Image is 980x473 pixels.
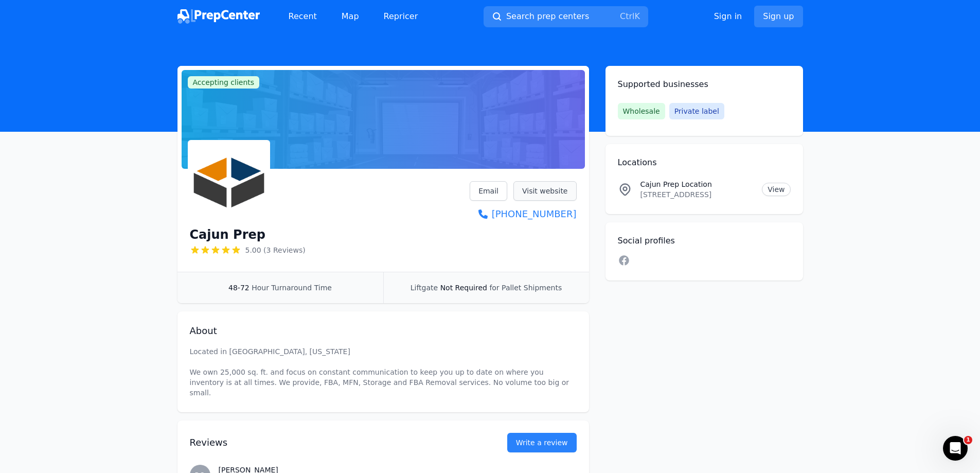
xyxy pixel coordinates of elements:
p: [STREET_ADDRESS] [640,189,754,200]
span: Accepting clients [188,76,260,89]
a: Email [470,181,507,201]
a: Write a review [507,433,577,452]
iframe: Intercom live chat [943,436,968,461]
a: Recent [280,6,325,27]
kbd: K [634,11,640,21]
span: Not Required [440,284,487,292]
h2: Supported businesses [618,78,791,91]
button: Search prep centersCtrlK [484,6,648,27]
span: 48-72 [228,284,250,292]
h2: Social profiles [618,235,791,247]
kbd: Ctrl [620,11,634,21]
a: Repricer [376,6,426,27]
img: Cajun Prep [190,142,268,220]
h2: Locations [618,156,791,169]
h1: Cajun Prep [190,226,265,243]
span: Hour Turnaround Time [252,284,332,292]
p: Located in [GEOGRAPHIC_DATA], [US_STATE] We own 25,000 sq. ft. and focus on constant communicatio... [190,346,577,398]
a: View [762,183,790,196]
span: 1 [964,436,972,444]
a: Sign up [754,6,803,27]
span: 5.00 (3 Reviews) [245,245,306,255]
h2: About [190,324,577,338]
p: Cajun Prep Location [640,179,754,189]
h2: Reviews [190,435,474,450]
a: Map [333,6,367,27]
a: Visit website [513,181,577,201]
span: Liftgate [411,284,438,292]
span: for Pallet Shipments [489,284,562,292]
img: PrepCenter [177,9,260,24]
span: Private label [669,103,724,119]
span: Search prep centers [506,10,589,23]
span: Wholesale [618,103,665,119]
a: [PHONE_NUMBER] [470,207,576,221]
a: Sign in [714,10,742,23]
